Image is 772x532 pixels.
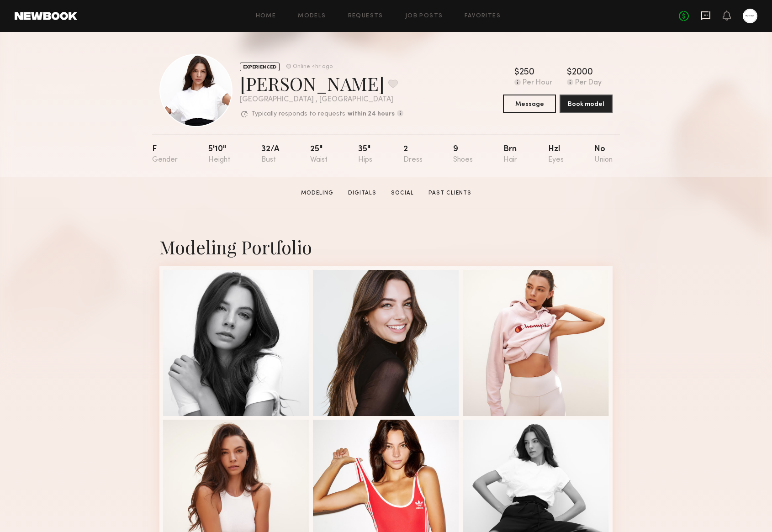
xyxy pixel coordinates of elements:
div: 250 [519,68,534,77]
div: Per Hour [523,79,552,87]
div: No [594,145,613,164]
div: 5'10" [208,145,230,164]
div: $ [567,68,572,77]
b: within 24 hours [348,111,395,117]
a: Digitals [344,189,380,197]
a: Models [298,13,326,19]
div: 2 [403,145,423,164]
div: Online 4hr ago [293,64,333,70]
a: Home [256,13,276,19]
a: Requests [348,13,383,19]
div: 35" [358,145,372,164]
div: 2000 [572,68,593,77]
div: Modeling Portfolio [159,235,613,259]
a: Favorites [465,13,501,19]
div: $ [514,68,519,77]
div: Brn [503,145,517,164]
a: Modeling [297,189,337,197]
div: [PERSON_NAME] [240,71,403,95]
div: [GEOGRAPHIC_DATA] , [GEOGRAPHIC_DATA] [240,96,403,104]
div: EXPERIENCED [240,63,280,71]
div: 32/a [261,145,280,164]
a: Past Clients [425,189,475,197]
div: 9 [453,145,473,164]
a: Social [387,189,418,197]
div: Per Day [575,79,602,87]
div: F [152,145,178,164]
div: 25" [310,145,328,164]
button: Book model [560,95,613,113]
div: Hzl [548,145,564,164]
button: Message [503,95,556,113]
p: Typically responds to requests [251,111,345,117]
a: Job Posts [405,13,443,19]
